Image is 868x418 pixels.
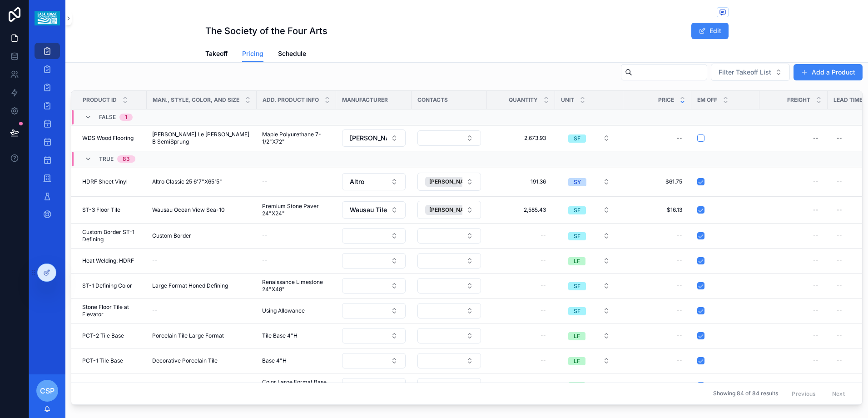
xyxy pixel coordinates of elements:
button: Select Button [417,253,481,269]
span: Custom Border ST-1 Defining [82,229,141,243]
div: -- [813,232,818,239]
button: Select Button [342,253,406,269]
button: Select Button [561,378,617,394]
span: Tile Base 4"H [262,332,298,339]
button: Select Button [561,202,617,218]
span: -- [262,257,268,264]
div: -- [541,282,546,289]
div: -- [837,282,842,289]
button: Select Button [561,303,617,319]
div: -- [837,257,842,264]
div: -- [541,332,546,339]
span: $16.13 [632,206,682,214]
span: [PERSON_NAME] Sportwood Ultrastar [350,134,387,143]
span: Product ID [83,96,117,104]
span: Man., Style, Color, and Size [153,96,239,104]
button: Select Button [342,378,406,393]
div: -- [677,257,682,264]
button: Select Button [417,303,481,318]
span: Stone Floor Tile at Elevator [82,304,141,318]
div: scrollable content [29,36,65,234]
span: TRUE [99,155,114,163]
div: LF [574,382,580,390]
div: -- [677,382,682,389]
div: SY [574,178,581,186]
div: -- [541,307,546,314]
div: -- [837,232,842,239]
div: -- [677,357,682,364]
span: Price [658,96,674,104]
div: LF [574,332,580,340]
span: Altro Classic 25 6'7"X65'5" [152,178,222,185]
button: Select Button [342,173,406,190]
button: Select Button [342,201,406,219]
span: [PERSON_NAME] [429,206,474,214]
span: HDRF Sheet Vinyl [82,178,128,185]
span: Using Allowance [262,307,305,314]
button: Select Button [561,253,617,269]
span: Freight [787,96,810,104]
div: -- [677,332,682,339]
div: -- [813,257,818,264]
div: -- [837,134,842,142]
div: -- [837,382,842,389]
span: Renaissance Limestone 24"X48" [262,279,331,293]
a: Takeoff [205,45,228,64]
div: -- [813,134,818,142]
div: LF [574,257,580,265]
span: Base 4"H [262,357,287,364]
span: Wausau Tile [350,205,387,214]
span: Unit [561,96,574,104]
div: -- [813,282,818,289]
div: -- [837,178,842,185]
button: Select Button [561,278,617,294]
div: -- [541,382,546,389]
span: Premium Stone Paver 24"X24" [262,203,331,217]
span: ST-1 Defining Color [82,282,132,289]
span: Quantity [509,96,538,104]
a: Schedule [278,45,306,64]
span: -- [262,232,268,239]
div: -- [813,332,818,339]
span: CSP [40,385,55,396]
button: Select Button [417,278,481,294]
div: -- [837,206,842,214]
div: -- [837,332,842,339]
button: Select Button [561,228,617,244]
h1: The Society of the Four Arts [205,25,327,37]
button: Select Button [342,278,406,294]
button: Select Button [561,130,617,146]
span: Showing 84 of 84 results [713,390,778,398]
button: Select Button [342,129,406,147]
span: ST-3 Floor Tile [82,206,120,214]
span: [PERSON_NAME] [429,178,474,185]
span: FALSE [99,114,116,121]
div: -- [677,134,682,142]
span: 191.36 [496,178,546,185]
span: PCT-2 Tile Base [82,332,124,339]
button: Select Button [342,228,406,244]
button: Select Button [342,303,406,318]
button: Select Button [417,130,481,146]
span: Pricing [242,49,263,58]
button: Unselect 352 [425,205,487,215]
span: Em Off [697,96,717,104]
div: -- [813,382,818,389]
button: Add a Product [794,64,863,80]
div: -- [813,307,818,314]
div: -- [677,282,682,289]
img: App logo [35,11,60,25]
span: Terrazzo Cementitious Custom [152,382,233,389]
div: -- [677,307,682,314]
div: -- [541,232,546,239]
span: Decorative Porcelain Tile [152,357,218,364]
span: Schedule [278,49,306,58]
span: -- [262,178,268,185]
span: Large Format Honed Defining [152,282,228,289]
span: Heat Welding: HDRF [82,257,134,264]
span: $61.75 [632,178,682,185]
div: 83 [123,155,130,163]
span: Color Large Format Base 4"H [262,378,331,393]
span: Maple Polyurethane 7-1/2"X72" [262,131,331,145]
span: Manufacturer [342,96,388,104]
